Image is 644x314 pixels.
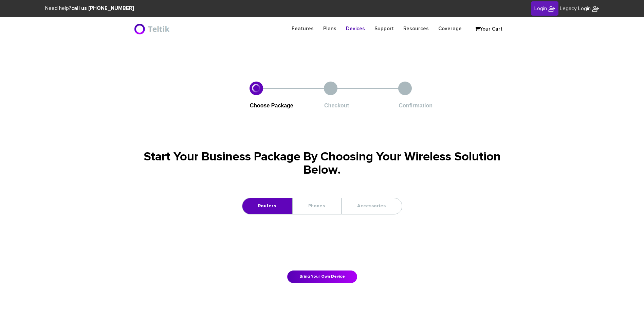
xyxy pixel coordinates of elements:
span: Legacy Login [560,6,591,11]
a: Devices [341,22,370,35]
a: Plans [318,22,341,35]
a: Support [370,22,399,35]
span: Login [534,6,547,11]
strong: call us [PHONE_NUMBER] [71,6,134,11]
a: Routers [242,198,292,214]
span: Need help? [45,6,134,11]
h1: Start Your Business Package By Choosing Your Wireless Solution Below. [134,151,511,177]
a: Coverage [434,22,466,35]
a: Features [287,22,318,35]
a: Accessories [342,198,401,214]
a: Resources [399,22,434,35]
span: Checkout [324,103,349,108]
img: BriteX [134,22,171,36]
a: Phones [293,198,341,214]
img: BriteX [548,5,555,12]
a: Legacy Login [560,5,599,13]
img: BriteX [592,5,599,12]
span: Confirmation [399,103,433,108]
span: Choose Package [250,103,293,108]
a: Bring Your Own Device [287,271,357,283]
a: Your Cart [472,24,505,34]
